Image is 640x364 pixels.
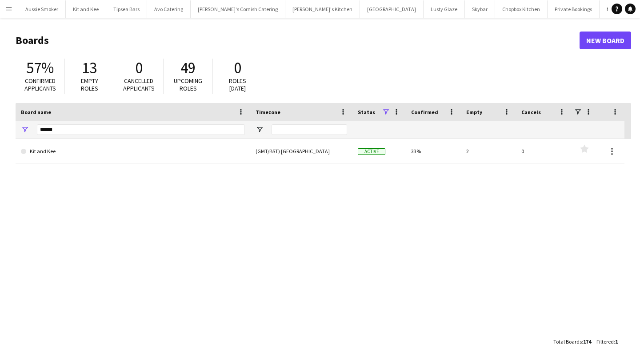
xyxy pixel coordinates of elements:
button: Aussie Smoker [18,0,66,18]
button: Skybar [465,0,495,18]
span: 0 [135,58,143,78]
div: : [596,333,618,350]
span: 57% [26,58,54,78]
span: Roles [DATE] [229,77,246,92]
span: Cancels [521,109,541,115]
h1: Boards [16,34,580,47]
span: Timezone [256,109,280,115]
button: Open Filter Menu [21,126,29,134]
span: Empty [466,109,482,115]
span: Confirmed [411,109,438,115]
div: 2 [461,139,516,163]
button: Chopbox Kitchen [495,0,548,18]
a: Kit and Kee [21,139,245,164]
span: 1 [615,338,618,345]
span: 0 [234,58,241,78]
span: 13 [82,58,97,78]
button: Open Filter Menu [256,126,264,134]
span: 49 [180,58,196,78]
input: Board name Filter Input [37,124,245,135]
span: Active [358,148,385,155]
button: [PERSON_NAME]'s Kitchen [285,0,360,18]
button: Lusty Glaze [424,0,465,18]
button: Kit and Kee [66,0,106,18]
span: Cancelled applicants [123,77,155,92]
button: Avo Catering [147,0,191,18]
div: (GMT/BST) [GEOGRAPHIC_DATA] [250,139,352,163]
span: Status [358,109,375,115]
button: Private Bookings [548,0,600,18]
button: Tipsea Bars [106,0,147,18]
div: 33% [406,139,461,163]
span: Confirmed applicants [24,77,56,92]
span: Filtered [596,338,614,345]
span: Upcoming roles [174,77,202,92]
div: 0 [516,139,571,163]
span: Board name [21,109,51,115]
button: [PERSON_NAME]'s Cornish Catering [191,0,285,18]
div: : [553,333,591,350]
a: New Board [580,32,631,49]
button: [GEOGRAPHIC_DATA] [360,0,424,18]
span: Empty roles [81,77,98,92]
input: Timezone Filter Input [272,124,347,135]
span: 174 [583,338,591,345]
span: Total Boards [553,338,582,345]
